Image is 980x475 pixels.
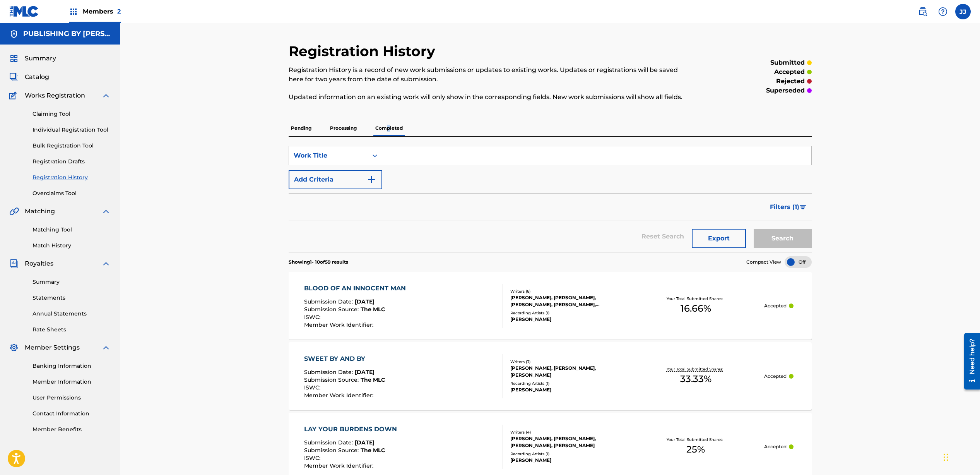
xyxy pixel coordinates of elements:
[25,54,56,63] span: Summary
[935,4,951,19] div: Help
[9,72,49,82] a: CatalogCatalog
[304,392,375,399] span: Member Work Identifier :
[510,316,627,323] div: [PERSON_NAME]
[32,226,111,234] a: Matching Tool
[776,77,805,86] p: rejected
[32,278,111,286] a: Summary
[361,376,385,383] span: The MLC
[289,170,382,189] button: Add Criteria
[764,443,787,450] p: Accepted
[355,439,375,446] span: [DATE]
[355,298,375,305] span: [DATE]
[770,58,805,67] p: submitted
[774,67,805,77] p: accepted
[746,259,781,266] span: Compact View
[681,302,711,316] span: 16.66 %
[9,54,56,63] a: SummarySummary
[361,306,385,313] span: The MLC
[304,284,410,293] div: BLOOD OF AN INNOCENT MAN
[9,6,39,17] img: MLC Logo
[32,378,111,386] a: Member Information
[32,425,111,434] a: Member Benefits
[289,65,691,84] p: Registration History is a record of new work submissions or updates to existing works. Updates or...
[294,151,363,160] div: Work Title
[770,202,799,212] span: Filters ( 1 )
[304,369,355,376] span: Submission Date :
[9,207,19,216] img: Matching
[764,302,787,309] p: Accepted
[764,373,787,380] p: Accepted
[941,438,980,475] iframe: Chat Widget
[510,451,627,457] div: Recording Artists ( 1 )
[800,205,806,209] img: filter
[304,384,322,391] span: ISWC :
[304,376,361,383] span: Submission Source :
[304,306,361,313] span: Submission Source :
[304,439,355,446] span: Submission Date :
[680,372,711,386] span: 33.33 %
[304,454,322,461] span: ISWC :
[304,462,375,469] span: Member Work Identifier :
[83,7,121,16] span: Members
[32,394,111,402] a: User Permissions
[915,4,930,19] a: Public Search
[25,343,80,352] span: Member Settings
[9,91,19,100] img: Works Registration
[938,7,948,16] img: help
[304,425,401,434] div: LAY YOUR BURDENS DOWN
[25,207,55,216] span: Matching
[32,110,111,118] a: Claiming Tool
[289,259,348,266] p: Showing 1 - 10 of 59 results
[32,362,111,370] a: Banking Information
[361,447,385,454] span: The MLC
[304,314,322,321] span: ISWC :
[9,72,19,82] img: Catalog
[25,259,53,268] span: Royalties
[9,343,19,352] img: Member Settings
[686,442,705,456] span: 25 %
[69,7,78,16] img: Top Rightsholders
[367,175,376,184] img: 9d2ae6d4665cec9f34b9.svg
[667,437,725,442] p: Your Total Submitted Shares:
[289,146,812,252] form: Search Form
[304,321,375,328] span: Member Work Identifier :
[32,126,111,134] a: Individual Registration Tool
[32,189,111,197] a: Overclaims Tool
[958,330,980,392] iframe: Resource Center
[32,410,111,418] a: Contact Information
[510,288,627,294] div: Writers ( 6 )
[667,366,725,372] p: Your Total Submitted Shares:
[304,354,385,364] div: SWEET BY AND BY
[510,310,627,316] div: Recording Artists ( 1 )
[510,365,627,379] div: [PERSON_NAME], [PERSON_NAME], [PERSON_NAME]
[32,242,111,250] a: Match History
[955,4,971,19] div: User Menu
[101,207,111,216] img: expand
[32,158,111,166] a: Registration Drafts
[510,429,627,435] div: Writers ( 4 )
[9,54,19,63] img: Summary
[510,386,627,393] div: [PERSON_NAME]
[355,369,375,376] span: [DATE]
[289,43,439,60] h2: Registration History
[510,381,627,386] div: Recording Artists ( 1 )
[25,91,85,100] span: Works Registration
[32,294,111,302] a: Statements
[510,457,627,464] div: [PERSON_NAME]
[101,343,111,352] img: expand
[32,142,111,150] a: Bulk Registration Tool
[510,435,627,449] div: [PERSON_NAME], [PERSON_NAME], [PERSON_NAME], [PERSON_NAME]
[328,120,359,136] p: Processing
[9,29,19,39] img: Accounts
[918,7,927,16] img: search
[304,298,355,305] span: Submission Date :
[289,272,812,340] a: BLOOD OF AN INNOCENT MANSubmission Date:[DATE]Submission Source:The MLCISWC:Member Work Identifie...
[667,296,725,302] p: Your Total Submitted Shares:
[25,72,49,82] span: Catalog
[101,259,111,268] img: expand
[944,446,948,469] div: Drag
[304,447,361,454] span: Submission Source :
